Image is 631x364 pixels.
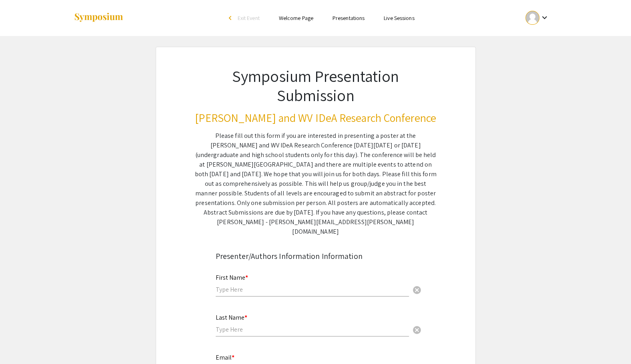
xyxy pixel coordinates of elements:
[409,281,425,297] button: Clear
[229,16,234,20] div: arrow_back_ios
[6,328,34,358] iframe: Chat
[74,12,124,23] img: Symposium by ForagerOne
[195,131,437,237] div: Please fill out this form if you are interested in presenting a poster at the [PERSON_NAME] and W...
[216,250,416,262] div: Presenter/Authors Information Information
[409,321,425,337] button: Clear
[412,285,422,295] span: cancel
[238,14,260,22] span: Exit Event
[216,273,248,282] mat-label: First Name
[384,14,414,22] a: Live Sessions
[216,285,409,294] input: Type Here
[333,14,365,22] a: Presentations
[216,325,409,334] input: Type Here
[539,13,549,22] mat-icon: Expand account dropdown
[279,14,313,22] a: Welcome Page
[195,66,437,105] h1: Symposium Presentation Submission
[216,353,234,362] mat-label: Email
[412,325,422,335] span: cancel
[195,111,437,125] h3: [PERSON_NAME] and WV IDeA Research Conference
[517,9,557,27] button: Expand account dropdown
[216,313,247,322] mat-label: Last Name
